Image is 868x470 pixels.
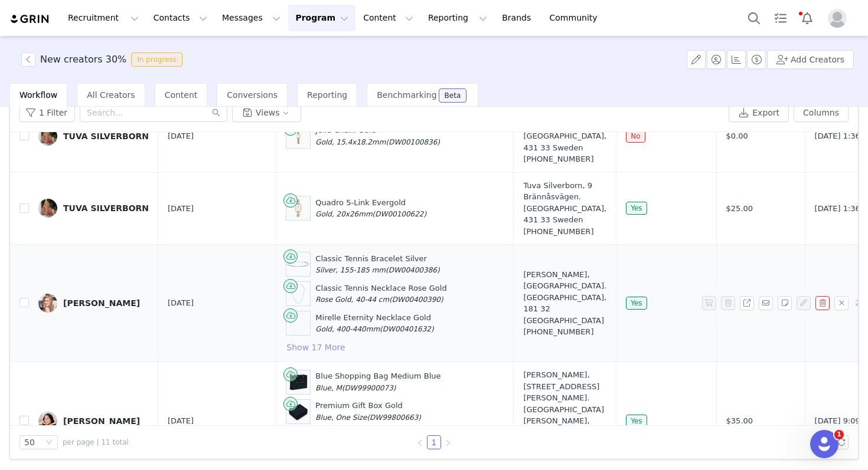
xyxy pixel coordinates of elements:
[828,9,847,28] img: placeholder-profile.jpg
[232,103,301,122] button: Views
[19,90,57,100] span: Workflow
[377,90,436,100] span: Benchmarking
[445,439,452,446] i: icon: right
[307,90,347,100] span: Reporting
[286,124,310,148] img: Product Image
[61,5,146,31] button: Recruitment
[523,326,606,338] div: [PHONE_NUMBER]
[168,297,194,309] span: [DATE]
[38,127,57,146] img: 369add1b-2cc3-4681-8e28-d3dccdf4c27b.jpg
[63,203,149,213] div: TUVA SILVERBORN
[288,5,355,31] button: Program
[286,370,310,394] img: Product Image
[626,130,645,143] span: No
[38,412,149,430] a: [PERSON_NAME]
[24,436,35,449] div: 50
[315,253,439,276] div: Classic Tennis Bracelet Silver
[146,5,214,31] button: Contacts
[741,5,767,31] button: Search
[315,124,440,147] div: Jolie Chain Gold
[315,197,426,220] div: Quadro 5-Link Evergold
[168,130,194,142] span: [DATE]
[523,269,606,338] div: [PERSON_NAME], [GEOGRAPHIC_DATA]. [GEOGRAPHIC_DATA], 181 32 [GEOGRAPHIC_DATA]
[315,312,433,335] div: Mirelle Eternity Necklace Gold
[315,413,367,422] span: Blue, One Size
[315,282,446,305] div: Classic Tennis Necklace Rose Gold
[445,92,461,99] div: Beta
[315,325,380,333] span: Gold, 400-440mm
[342,384,396,392] span: (DW99900073)
[413,435,427,449] li: Previous Page
[38,199,149,218] a: TUVA SILVERBORN
[286,252,310,276] img: Product Image
[441,435,455,449] li: Next Page
[315,210,372,218] span: Gold, 20x26mm
[810,430,838,458] iframe: Intercom live chat
[367,413,421,422] span: (DW99800663)
[794,103,849,122] button: Columns
[315,138,386,146] span: Gold, 15.4x18.2mm
[389,295,443,304] span: (DW00400390)
[212,109,220,117] i: icon: search
[834,430,844,439] span: 1
[523,107,606,165] div: Tuva Silverborn, 9 Brännåsvägen. [GEOGRAPHIC_DATA], 431 33 Sweden
[768,5,794,31] a: Tasks
[315,295,389,304] span: Rose Gold, 40-44 cm
[386,266,440,274] span: (DW00400386)
[38,412,57,430] img: dd40456e-a51e-4765-b332-711dbb4c28db.jpg
[821,9,859,28] button: Profile
[428,436,440,449] a: 1
[215,5,288,31] button: Messages
[543,5,610,31] a: Community
[523,180,606,238] div: Tuva Silverborn, 9 Brännåsvägen. [GEOGRAPHIC_DATA], 431 33 Sweden
[315,384,342,392] span: Blue, M
[80,103,227,122] input: Search...
[794,5,820,31] button: Notifications
[523,226,606,238] div: [PHONE_NUMBER]
[38,199,57,218] img: 369add1b-2cc3-4681-8e28-d3dccdf4c27b.jpg
[21,52,187,67] span: [object Object]
[168,203,194,215] span: [DATE]
[386,138,440,146] span: (DW00100836)
[286,400,310,423] img: Product Image
[63,132,149,141] div: TUVA SILVERBORN
[87,90,135,100] span: All Creators
[759,296,778,310] span: Send Email
[315,400,421,423] div: Premium Gift Box Gold
[168,415,194,427] span: [DATE]
[227,90,278,100] span: Conversions
[356,5,420,31] button: Content
[38,294,57,313] img: 82c4d97b-ce95-4727-ac41-dff31986a64b.jpg
[286,311,310,335] img: Product Image
[523,153,606,165] div: [PHONE_NUMBER]
[286,282,310,305] img: Product Image
[40,52,126,67] h3: New creators 30%
[416,439,423,446] i: icon: left
[495,5,541,31] a: Brands
[63,437,129,448] span: per page | 11 total
[45,439,53,447] i: icon: down
[626,415,647,428] span: Yes
[286,196,310,220] img: Product Image
[427,435,441,449] li: 1
[165,90,198,100] span: Content
[9,14,51,25] img: grin logo
[626,202,647,215] span: Yes
[315,370,440,393] div: Blue Shopping Bag Medium Blue
[380,325,434,333] span: (DW00401632)
[767,50,854,69] button: Add Creators
[373,210,427,218] span: (DW00100622)
[38,294,149,313] a: [PERSON_NAME]
[729,103,789,122] button: Export
[38,127,149,146] a: TUVA SILVERBORN
[315,266,386,274] span: Silver, 155-185 mm
[286,340,345,354] button: Show 17 More
[63,416,140,426] div: [PERSON_NAME]
[131,52,182,67] span: In progress
[626,297,647,310] span: Yes
[63,298,140,308] div: [PERSON_NAME]
[19,103,75,122] button: 1 Filter
[421,5,494,31] button: Reporting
